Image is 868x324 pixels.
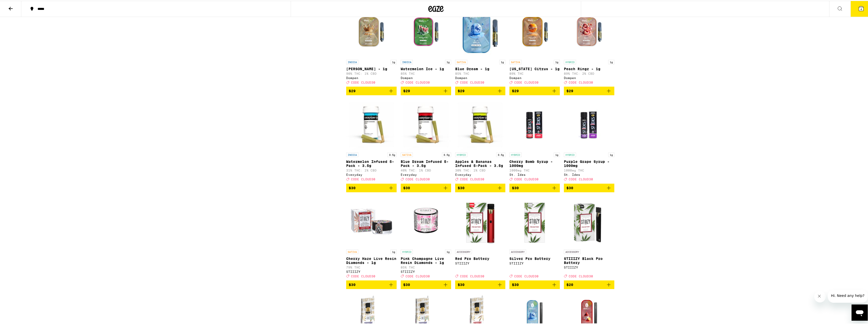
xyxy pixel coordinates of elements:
[346,99,397,149] img: Everyday - Watermelon Infused 5-Pack - 3.5g
[455,66,506,70] p: Blue Dream - 1g
[564,86,614,94] button: Add to bag
[564,152,576,156] p: HYBRID
[346,183,397,192] button: Add to bag
[401,168,451,171] p: 40% THC: 1% CBD
[455,196,506,246] img: STIIIZY - Red Pro Battery
[509,59,522,64] p: SATIVA
[346,172,397,176] div: Everyday
[346,196,397,246] img: STIIIZY - Cherry Haze Live Resin Diamonds - 1g
[401,265,451,268] p: 85% THC
[509,66,560,70] p: [US_STATE] Citrus - 1g
[509,6,560,56] img: Dompen - California Citrus - 1g
[401,196,451,280] a: Open page for Pink Champagne Live Resin Diamonds - 1g from STIIIZY
[351,274,375,277] span: CODE CLOUD30
[509,86,560,94] button: Add to bag
[514,80,539,83] span: CODE CLOUD30
[509,71,560,74] p: 89% THC
[401,256,451,264] p: Pink Champagne Live Resin Diamonds - 1g
[564,99,614,149] img: St. Ides - Purple Grape Syrup - 1000mg
[455,99,506,149] img: Everyday - Apples & Bananas Infused 5-Pack - 3.5g
[509,152,522,156] p: HYBRID
[442,152,451,156] p: 3.5g
[509,75,560,79] div: Dompen
[509,249,526,253] p: ACCESSORY
[346,265,397,268] p: 79% THC
[564,159,614,167] p: Purple Grape Syrup - 1000mg
[401,75,451,79] div: Dompen
[496,152,505,156] p: 3.5g
[455,196,506,280] a: Open page for Red Pro Battery from STIIIZY
[403,185,410,189] span: $30
[401,172,451,176] div: Everyday
[455,6,506,56] img: Dompen - Blue Dream - 1g
[460,274,484,277] span: CODE CLOUD30
[346,59,358,64] p: INDICA
[351,80,375,83] span: CODE CLOUD30
[608,59,614,64] p: 1g
[564,168,614,171] p: 1000mg THC
[566,88,573,92] span: $29
[564,99,614,183] a: Open page for Purple Grape Syrup - 1000mg from St. Ides
[403,282,410,286] span: $30
[405,80,430,83] span: CODE CLOUD30
[346,99,397,183] a: Open page for Watermelon Infused 5-Pack - 3.5g from Everyday
[566,282,573,286] span: $20
[509,196,560,246] img: STIIIZY - Silver Pro Battery
[509,172,560,176] div: St. Ides
[401,66,451,70] p: Watermelon Ice - 1g
[346,249,358,253] p: SATIVA
[509,183,560,192] button: Add to bag
[564,265,614,268] div: STIIIZY
[455,86,506,94] button: Add to bag
[455,172,506,176] div: Everyday
[455,99,506,183] a: Open page for Apples & Bananas Infused 5-Pack - 3.5g from Everyday
[564,59,576,64] p: HYBRID
[346,71,397,74] p: 90% THC: 1% CBD
[455,71,506,74] p: 85% THC
[401,6,451,86] a: Open page for Watermelon Ice - 1g from Dompen
[828,289,868,302] iframe: Message from company
[514,274,539,277] span: CODE CLOUD30
[860,7,862,10] span: 4
[460,80,484,83] span: CODE CLOUD30
[346,269,397,273] div: STIIIZY
[349,88,356,92] span: $29
[566,185,573,189] span: $30
[405,274,430,277] span: CODE CLOUD30
[346,168,397,171] p: 31% THC: 1% CBD
[455,152,467,156] p: HYBRID
[346,152,358,156] p: INDICA
[509,99,560,183] a: Open page for Cherry Bomb Syrup - 1000mg from St. Ides
[401,6,451,56] img: Dompen - Watermelon Ice - 1g
[509,256,560,260] p: Silver Pro Battery
[346,159,397,167] p: Watermelon Infused 5-Pack - 3.5g
[509,6,560,86] a: Open page for California Citrus - 1g from Dompen
[455,249,472,253] p: ACCESSORY
[401,59,413,64] p: INDICA
[564,196,614,280] a: Open page for STIIIZY Black Pro Battery from STIIIZY
[346,6,397,86] a: Open page for King Louis XIII - 1g from Dompen
[455,6,506,86] a: Open page for Blue Dream - 1g from Dompen
[455,159,506,167] p: Apples & Bananas Infused 5-Pack - 3.5g
[455,75,506,79] div: Dompen
[387,152,397,156] p: 3.5g
[391,249,397,253] p: 1g
[455,261,506,264] div: STIIIZY
[405,177,430,180] span: CODE CLOUD30
[455,183,506,192] button: Add to bag
[564,6,614,86] a: Open page for Peach Ringz - 1g from Dompen
[403,88,410,92] span: $29
[346,66,397,70] p: [PERSON_NAME] - 1g
[455,168,506,171] p: 30% THC: 1% CBD
[509,196,560,280] a: Open page for Silver Pro Battery from STIIIZY
[564,172,614,176] div: St. Ides
[554,59,560,64] p: 1g
[564,66,614,70] p: Peach Ringz - 1g
[564,280,614,288] button: Add to bag
[401,183,451,192] button: Add to bag
[564,71,614,74] p: 89% THC: 2% CBD
[458,185,465,189] span: $30
[569,274,593,277] span: CODE CLOUD30
[514,177,539,180] span: CODE CLOUD30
